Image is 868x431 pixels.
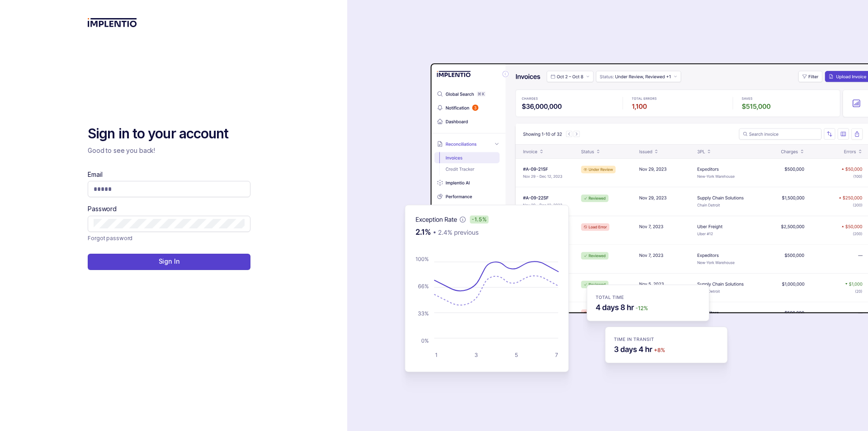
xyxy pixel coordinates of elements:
[159,257,180,266] p: Sign In
[88,234,132,243] a: Link Forgot password
[88,170,102,179] label: Email
[88,204,117,213] label: Password
[88,125,250,143] h2: Sign in to your account
[88,234,132,243] p: Forgot password
[88,18,137,27] img: logo
[88,254,250,270] button: Sign In
[88,146,250,155] p: Good to see you back!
